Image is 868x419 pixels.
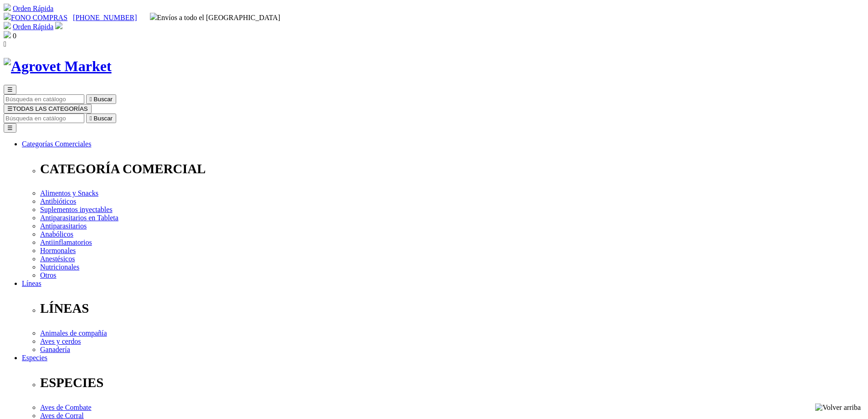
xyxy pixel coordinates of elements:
a: Nutricionales [40,263,79,271]
img: phone.svg [4,13,11,20]
a: Acceda a su cuenta de cliente [55,23,62,31]
button: ☰TODAS LAS CATEGORÍAS [4,104,92,114]
span: ☰ [7,105,13,112]
a: Antiinflamatorios [40,238,92,246]
button:  Buscar [86,94,116,104]
button:  Buscar [86,114,116,123]
a: Especies [22,354,47,362]
a: Alimentos y Snacks [40,189,98,197]
a: Hormonales [40,247,76,254]
p: CATEGORÍA COMERCIAL [40,161,864,176]
button: ☰ [4,85,16,94]
span: Envíos a todo el [GEOGRAPHIC_DATA] [150,14,281,21]
span: Buscar [94,96,113,103]
span: 0 [13,32,16,40]
a: Ganadería [40,346,70,353]
a: FONO COMPRAS [4,14,67,21]
a: Suplementos inyectables [40,206,113,213]
a: Anabólicos [40,230,73,238]
a: [PHONE_NUMBER] [73,14,137,21]
input: Buscar [4,114,84,123]
i:  [90,115,92,122]
i:  [90,96,92,103]
a: Líneas [22,279,41,287]
span: Buscar [94,115,113,122]
a: Orden Rápida [13,5,53,12]
a: Antibióticos [40,197,76,205]
a: Animales de compañía [40,329,107,337]
p: ESPECIES [40,375,864,390]
span: ☰ [7,86,13,93]
img: Agrovet Market [4,58,112,75]
img: delivery-truck.svg [150,13,157,20]
a: Categorías Comerciales [22,140,91,148]
a: Antiparasitarios en Tableta [40,214,118,222]
img: user.svg [55,22,62,29]
img: shopping-cart.svg [4,4,11,11]
img: Volver arriba [815,403,861,412]
p: LÍNEAS [40,301,864,316]
a: Aves y cerdos [40,337,81,345]
a: Antiparasitarios [40,222,87,230]
a: Anestésicos [40,255,75,263]
a: Orden Rápida [13,23,53,31]
input: Buscar [4,94,84,104]
img: shopping-cart.svg [4,22,11,29]
img: shopping-bag.svg [4,31,11,38]
button: ☰ [4,123,16,133]
i:  [4,40,6,48]
a: Aves de Combate [40,403,92,411]
a: Otros [40,271,56,279]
